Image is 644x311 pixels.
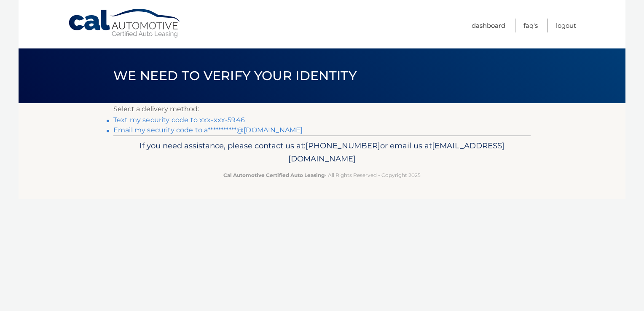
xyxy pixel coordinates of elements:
[119,171,525,180] p: - All Rights Reserved - Copyright 2025
[306,141,380,150] span: [PHONE_NUMBER]
[472,19,505,32] a: Dashboard
[523,19,538,32] a: FAQ's
[113,68,357,83] span: We need to verify your identity
[223,172,325,178] strong: Cal Automotive Certified Auto Leasing
[113,116,245,124] a: Text my security code to xxx-xxx-5946
[119,139,525,166] p: If you need assistance, please contact us at: or email us at
[68,8,182,38] a: Cal Automotive
[556,19,576,32] a: Logout
[113,103,531,115] p: Select a delivery method:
